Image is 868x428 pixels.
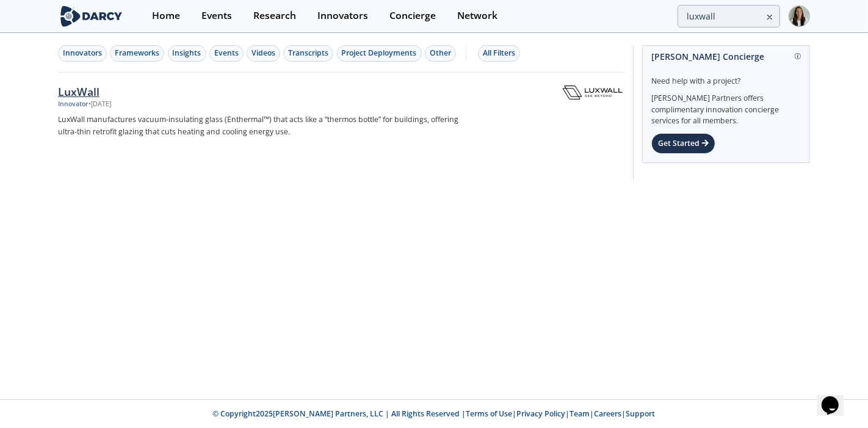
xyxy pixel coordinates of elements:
[478,45,520,62] button: All Filters
[795,53,801,60] img: information.svg
[337,45,422,62] button: Project Deployments
[651,87,801,127] div: [PERSON_NAME] Partners offers complimentary innovation concierge services for all members.
[651,67,801,87] div: Need help with a project?
[209,45,244,62] button: Events
[466,408,513,419] a: Terms of Use
[678,5,780,27] input: Advanced Search
[58,45,107,62] button: Innovators
[626,408,656,419] a: Support
[651,133,715,154] div: Get Started
[457,11,497,21] div: Network
[517,408,566,419] a: Privacy Policy
[425,45,456,62] button: Other
[563,85,623,100] img: LuxWall
[58,100,89,109] div: Innovator
[251,48,275,59] div: Videos
[288,48,328,59] div: Transcripts
[201,11,232,21] div: Events
[115,48,159,59] div: Frameworks
[789,5,810,27] img: Profile
[89,100,111,109] div: • [DATE]
[342,48,417,59] div: Project Deployments
[389,11,436,21] div: Concierge
[483,48,515,59] div: All Filters
[595,408,622,419] a: Careers
[58,73,624,180] a: LuxWall Innovator •[DATE] LuxWall manufactures vacuum-insulating glass (Enthermal™) that acts lik...
[247,45,280,62] button: Videos
[173,48,201,59] div: Insights
[152,11,180,21] div: Home
[283,45,333,62] button: Transcripts
[60,408,808,419] p: © Copyright 2025 [PERSON_NAME] Partners, LLC | All Rights Reserved | | | | |
[430,48,451,59] div: Other
[58,5,125,27] img: logo-wide.svg
[63,48,102,59] div: Innovators
[317,11,368,21] div: Innovators
[214,48,239,59] div: Events
[651,46,801,67] div: [PERSON_NAME] Concierge
[58,84,462,100] div: LuxWall
[58,114,462,138] p: LuxWall manufactures vacuum-insulating glass (Enthermal™) that acts like a “thermos bottle” for b...
[253,11,296,21] div: Research
[110,45,164,62] button: Frameworks
[570,408,590,419] a: Team
[817,379,856,416] iframe: chat widget
[168,45,206,62] button: Insights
